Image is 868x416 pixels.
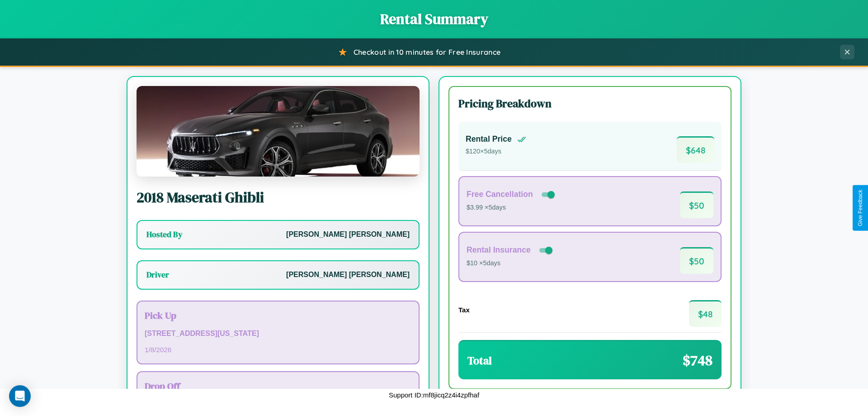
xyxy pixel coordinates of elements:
[145,344,411,356] p: 1 / 8 / 2026
[680,247,713,274] span: $ 50
[354,48,500,57] span: Checkout in 10 minutes for Free Insurance
[389,389,479,401] p: Support ID: mf8jicq2z4i4zpfhaf
[137,86,420,177] img: Maserati Ghibli
[9,385,31,407] div: Open Intercom Messenger
[466,134,512,144] h4: Rental Price
[683,350,712,370] span: $ 748
[145,327,411,340] p: [STREET_ADDRESS][US_STATE]
[458,96,722,111] h3: Pricing Breakdown
[467,190,533,199] h4: Free Cancellation
[286,268,410,282] p: [PERSON_NAME] [PERSON_NAME]
[689,300,722,327] span: $ 48
[680,191,713,218] span: $ 50
[467,202,557,214] p: $3.99 × 5 days
[146,229,182,240] h3: Hosted By
[9,9,859,29] h1: Rental Summary
[286,228,410,241] p: [PERSON_NAME] [PERSON_NAME]
[145,309,411,322] h3: Pick Up
[145,379,411,392] h3: Drop Off
[467,245,531,255] h4: Rental Insurance
[146,269,169,280] h3: Driver
[467,258,554,269] p: $10 × 5 days
[137,187,420,207] h2: 2018 Maserati Ghibli
[466,146,526,158] p: $ 120 × 5 days
[677,136,714,163] span: $ 648
[857,190,863,226] div: Give Feedback
[458,306,470,314] h4: Tax
[467,353,492,368] h3: Total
